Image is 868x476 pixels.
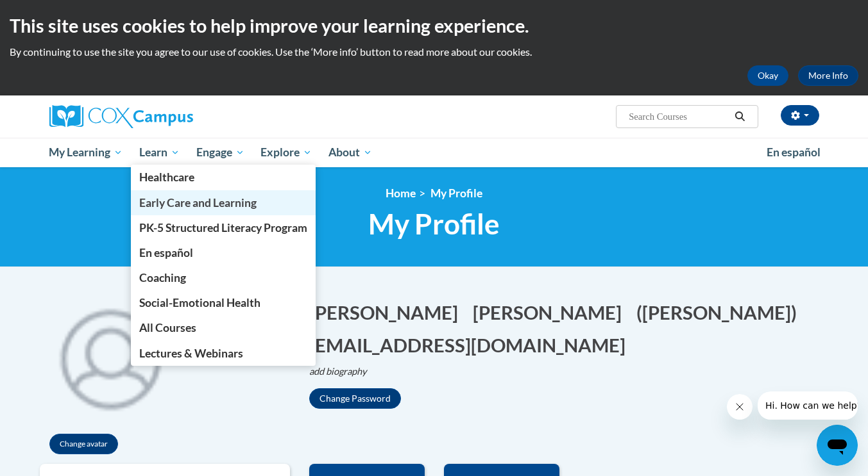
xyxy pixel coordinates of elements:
h2: This site uses cookies to help improve your learning experience. [10,13,858,38]
span: Learn [139,145,180,160]
p: By continuing to use the site you agree to our use of cookies. Use the ‘More info’ button to read... [10,45,858,59]
button: Okay [747,65,788,86]
span: Lectures & Webinars [139,347,243,360]
img: profile avatar [40,286,181,427]
a: More Info [798,65,858,86]
button: Edit screen name [636,299,805,325]
iframe: Button to launch messaging window [817,425,858,466]
a: Coaching [131,265,316,290]
i: add biography [309,366,367,377]
a: Social-Emotional Health [131,290,316,315]
span: My Profile [368,207,500,241]
span: My Learning [49,145,123,160]
button: Change Password [309,388,401,409]
a: Early Care and Learning [131,190,316,215]
a: All Courses [131,315,316,340]
a: En español [758,139,829,166]
button: Change avatar [49,434,118,454]
a: Lectures & Webinars [131,341,316,366]
div: Main menu [30,138,838,167]
span: About [328,145,372,160]
span: En español [139,246,193,259]
input: Search Courses [627,109,730,124]
div: Click to change the profile picture [40,286,181,427]
button: Account Settings [781,105,819,126]
span: All Courses [139,321,196,334]
span: Hi. How can we help? [8,9,104,19]
button: Edit last name [473,299,630,325]
a: Healthcare [131,165,316,190]
span: Engage [196,145,244,160]
button: Edit first name [309,299,466,325]
a: About [320,138,380,167]
span: My Profile [430,186,482,200]
span: Healthcare [139,170,194,184]
button: Edit biography [309,365,377,379]
button: Search [730,109,749,124]
button: Edit email address [309,332,634,358]
span: Explore [260,145,312,160]
a: Home [386,186,416,200]
a: Learn [131,138,188,167]
a: Explore [252,138,320,167]
span: Coaching [139,271,186,284]
span: Early Care and Learning [139,196,257,209]
a: My Learning [41,138,132,167]
a: En español [131,240,316,265]
span: En español [767,145,821,159]
span: Social-Emotional Health [139,296,260,309]
iframe: Message from company [758,391,858,420]
a: PK-5 Structured Literacy Program [131,215,316,240]
iframe: Close message [727,394,753,420]
a: Engage [188,138,253,167]
span: PK-5 Structured Literacy Program [139,221,307,234]
img: Cox Campus [49,105,193,128]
